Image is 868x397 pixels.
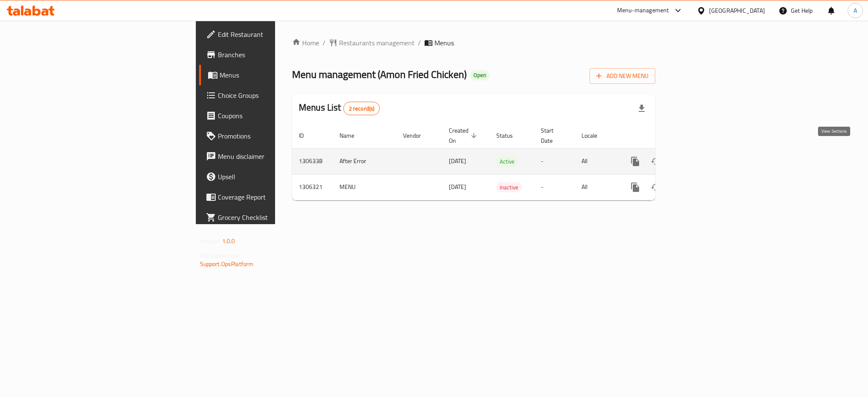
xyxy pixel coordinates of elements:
span: [DATE] [449,155,466,167]
td: - [534,174,575,200]
span: Name [339,130,365,141]
div: Menu-management [617,6,669,16]
span: ID [299,130,315,141]
span: Menu disclaimer [218,151,334,161]
a: Branches [199,44,341,65]
span: Inactive [496,183,522,192]
div: Total records count [343,102,380,115]
td: MENU [333,174,396,200]
span: Active [496,157,518,167]
a: Menu disclaimer [199,146,341,167]
span: Choice Groups [218,90,334,100]
button: more [625,151,645,172]
td: After Error [333,148,396,174]
span: Add New Menu [596,71,648,81]
span: Branches [218,50,334,60]
div: [GEOGRAPHIC_DATA] [709,6,765,15]
li: / [418,38,421,48]
span: Locale [581,130,608,141]
span: 2 record(s) [344,105,380,113]
td: - [534,148,575,174]
span: Restaurants management [339,38,415,48]
span: Coupons [218,111,334,121]
span: Edit Restaurant [218,29,334,39]
span: Created On [449,125,479,146]
span: [DATE] [449,181,466,192]
div: Open [470,70,490,81]
span: Promotions [218,131,334,141]
a: Grocery Checklist [199,207,341,228]
span: Menu management ( Amon Fried Chicken ) [292,65,467,84]
td: All [575,174,618,200]
td: All [575,148,618,174]
a: Restaurants management [329,38,415,48]
table: enhanced table [292,123,713,200]
a: Coverage Report [199,187,341,207]
span: Start Date [541,125,565,146]
a: Upsell [199,167,341,187]
span: Open [470,72,490,79]
span: Vendor [403,130,432,141]
a: Edit Restaurant [199,24,341,44]
span: Menus [220,70,334,80]
span: Menus [434,38,454,48]
a: Coupons [199,105,341,126]
a: Promotions [199,126,341,146]
th: Actions [618,123,713,149]
div: Active [496,156,518,167]
a: Support.OpsPlatform [200,258,254,269]
span: Get support on: [200,250,239,261]
span: Status [496,130,524,141]
a: Choice Groups [199,85,341,105]
span: Upsell [218,172,334,182]
nav: breadcrumb [292,38,655,48]
button: Change Status [645,177,666,197]
div: Export file [632,98,652,119]
button: Add New Menu [590,68,655,84]
h2: Menus List [299,101,380,115]
span: Version: [200,236,221,247]
span: A [854,6,857,15]
a: Menus [199,65,341,85]
span: Coverage Report [218,192,334,202]
button: more [625,177,645,197]
span: 1.0.0 [222,236,235,247]
span: Grocery Checklist [218,212,334,222]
